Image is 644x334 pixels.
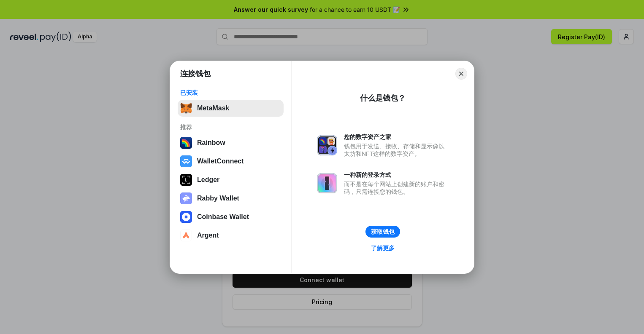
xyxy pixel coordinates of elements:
button: Rabby Wallet [178,190,284,207]
img: svg+xml,%3Csvg%20width%3D%2228%22%20height%3D%2228%22%20viewBox%3D%220%200%2028%2028%22%20fill%3D... [180,211,192,223]
img: svg+xml,%3Csvg%20fill%3D%22none%22%20height%3D%2233%22%20viewBox%3D%220%200%2035%2033%22%20width%... [180,102,192,114]
button: Rainbow [178,134,284,151]
div: Rainbow [197,139,225,147]
button: Coinbase Wallet [178,208,284,225]
img: svg+xml,%3Csvg%20width%3D%22120%22%20height%3D%22120%22%20viewBox%3D%220%200%20120%20120%22%20fil... [180,137,192,149]
img: svg+xml,%3Csvg%20width%3D%2228%22%20height%3D%2228%22%20viewBox%3D%220%200%2028%2028%22%20fill%3D... [180,155,192,167]
button: 获取钱包 [365,226,400,238]
button: WalletConnect [178,153,284,170]
h1: 连接钱包 [180,69,211,79]
img: svg+xml,%3Csvg%20xmlns%3D%22http%3A%2F%2Fwww.w3.org%2F2000%2Fsvg%22%20width%3D%2228%22%20height%3... [180,174,192,186]
button: Argent [178,227,284,244]
a: 了解更多 [366,243,400,254]
img: svg+xml,%3Csvg%20xmlns%3D%22http%3A%2F%2Fwww.w3.org%2F2000%2Fsvg%22%20fill%3D%22none%22%20viewBox... [317,173,337,193]
div: WalletConnect [197,158,244,165]
button: MetaMask [178,100,284,117]
button: Close [455,68,467,80]
div: 什么是钱包？ [360,93,406,103]
div: 您的数字资产之家 [344,133,449,141]
div: 一种新的登录方式 [344,171,449,179]
img: svg+xml,%3Csvg%20xmlns%3D%22http%3A%2F%2Fwww.w3.org%2F2000%2Fsvg%22%20fill%3D%22none%22%20viewBox... [317,135,337,155]
div: Coinbase Wallet [197,213,249,221]
div: 而不是在每个网站上创建新的账户和密码，只需连接您的钱包。 [344,180,449,195]
div: 了解更多 [371,244,395,252]
div: MetaMask [197,104,229,112]
div: 钱包用于发送、接收、存储和显示像以太坊和NFT这样的数字资产。 [344,142,449,158]
div: Ledger [197,176,219,184]
div: 获取钱包 [371,228,395,235]
img: svg+xml,%3Csvg%20width%3D%2228%22%20height%3D%2228%22%20viewBox%3D%220%200%2028%2028%22%20fill%3D... [180,230,192,241]
button: Ledger [178,171,284,188]
div: Rabby Wallet [197,195,239,202]
div: 已安装 [180,89,281,96]
div: Argent [197,232,219,239]
div: 推荐 [180,123,281,131]
img: svg+xml,%3Csvg%20xmlns%3D%22http%3A%2F%2Fwww.w3.org%2F2000%2Fsvg%22%20fill%3D%22none%22%20viewBox... [180,192,192,204]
